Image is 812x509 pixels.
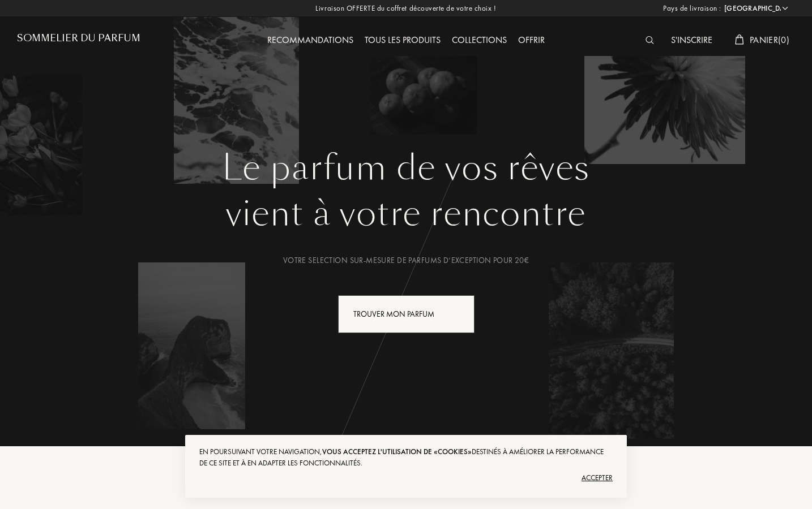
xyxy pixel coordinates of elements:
a: Tous les produits [359,34,446,46]
a: Collections [446,34,512,46]
a: S'inscrire [665,34,718,46]
div: En poursuivant votre navigation, destinés à améliorer la performance de ce site et à en adapter l... [199,446,613,469]
div: Recommandations [262,33,359,48]
a: Offrir [512,34,550,46]
span: vous acceptez l'utilisation de «cookies» [322,447,472,456]
img: search_icn_white.svg [646,36,654,44]
div: vient à votre rencontre [25,188,787,239]
div: S'inscrire [665,33,718,48]
div: Tous les produits [359,33,446,48]
img: cart_white.svg [735,34,744,45]
div: Accepter [199,469,613,487]
div: Votre selection sur-mesure de parfums d’exception pour 20€ [25,255,787,266]
a: Recommandations [262,34,359,46]
div: Trouver mon parfum [338,295,475,333]
div: Offrir [512,33,550,48]
span: Panier ( 0 ) [750,34,789,46]
h1: Le parfum de vos rêves [25,148,787,188]
a: Trouver mon parfumanimation [330,295,483,333]
h1: Sommelier du Parfum [17,33,140,44]
a: Sommelier du Parfum [17,33,140,48]
div: Collections [446,33,512,48]
div: animation [447,303,469,325]
span: Pays de livraison : [663,3,721,14]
